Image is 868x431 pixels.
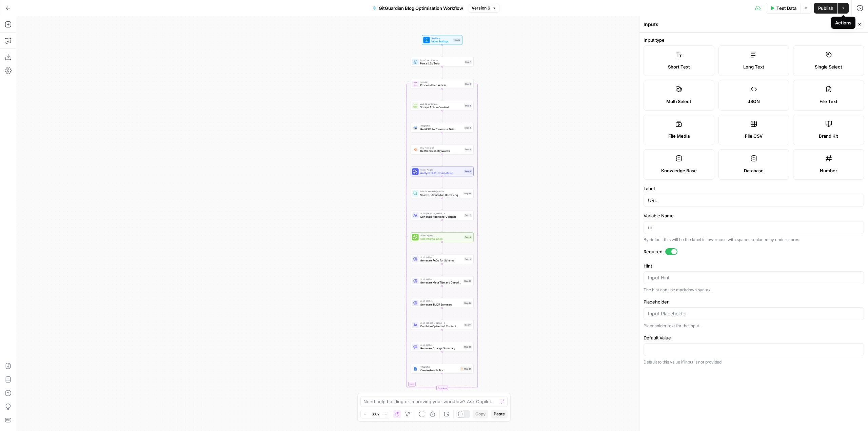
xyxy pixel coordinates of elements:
span: Paste [494,411,505,417]
div: Step 12 [460,367,472,371]
span: LLM · [PERSON_NAME] 4 [420,212,462,215]
span: Process Each Article [420,83,462,87]
g: Edge from step_13 to step_12 [441,352,443,364]
div: WorkflowInput SettingsInputs [411,35,474,45]
div: Power AgentAnalyze SERP CompetitionStep 6 [411,166,474,176]
g: Edge from step_8 to step_9 [441,242,443,254]
g: Edge from step_3 to step_4 [441,111,443,122]
g: Edge from step_2 to step_3 [441,89,443,101]
div: Step 2 [464,82,472,86]
g: Edge from step_1 to step_2 [441,67,443,79]
span: Generate Meta Title and Description [420,280,461,285]
span: Search GitGuardian Knowledge Base for Security Terms [420,193,461,197]
div: Step 13 [463,345,472,349]
span: Get GSC Performance Data [420,127,462,131]
div: The hint can use markdown syntax. [644,287,864,293]
span: File Media [668,133,690,139]
span: Database [744,167,764,174]
input: url [648,224,860,231]
div: Step 9 [464,257,472,261]
g: Edge from step_5 to step_6 [441,154,443,166]
span: Integration [420,365,458,369]
button: Paste [491,410,508,418]
div: Step 10 [463,279,472,283]
div: LLM · [PERSON_NAME] 4Generate Additional ContentStep 7 [411,211,474,220]
button: Test Data [766,3,801,14]
label: Placeholder [644,298,864,305]
div: IntegrationCreate Google DocStep 12 [411,364,474,374]
span: LLM · GPT-4.1 [420,278,461,281]
div: Complete [411,386,474,390]
span: File CSV [745,133,763,139]
div: Search Knowledge BaseSearch GitGuardian Knowledge Base for Security TermsStep 18 [411,189,474,198]
g: Edge from start to step_1 [441,45,443,57]
g: Edge from step_15 to step_11 [441,308,443,320]
span: SEO Research [420,146,462,150]
span: Publish [818,5,833,12]
div: LLM · GPT-4.1Generate Change SummaryStep 13 [411,342,474,352]
span: 60% [372,411,379,417]
span: Generate Change Summary [420,346,461,350]
span: Back [841,21,850,27]
div: LLM · GPT-4.1Generate Meta Title and DescriptionStep 10 [411,276,474,286]
button: Publish [814,3,837,14]
span: Short Text [668,63,690,70]
div: LoopIterationProcess Each ArticleStep 2 [411,79,474,89]
div: Step 4 [464,126,472,130]
div: Step 8 [464,235,472,239]
label: Required [644,248,864,255]
span: Brand Kit [819,133,838,139]
div: LLM · [PERSON_NAME] 4Combine Optimized ContentStep 11 [411,320,474,330]
button: Back [832,20,853,29]
div: Run Code · PythonParse CSV DataStep 1 [411,57,474,67]
span: Search Knowledge Base [420,190,461,193]
div: Step 5 [464,148,472,152]
span: Power Agent [420,234,462,237]
span: Generate Additional Content [420,215,462,219]
div: Step 1 [465,60,472,64]
span: Version 6 [472,5,490,11]
span: Get Semrush Keywords [420,149,462,153]
span: Test Data [776,5,796,12]
div: Step 11 [463,323,472,327]
span: File Text [820,98,837,105]
div: IntegrationGet GSC Performance DataStep 4 [411,123,474,133]
span: Analyze SERP Competition [420,171,462,175]
span: Single Select [815,63,842,70]
div: Step 18 [463,192,472,195]
span: Generate TL;DR Summary [420,302,461,307]
div: Step 3 [464,104,472,107]
div: Step 7 [464,214,472,217]
g: Edge from step_7 to step_8 [441,220,443,232]
label: Input type [644,37,864,43]
span: GitGuardian Blog Optimisation Workflow [379,5,463,12]
div: LLM · GPT-4.1Generate TL;DR SummaryStep 15 [411,298,474,308]
span: Input Settings [431,39,451,43]
button: GitGuardian Blog Optimisation Workflow [369,3,467,14]
g: Edge from step_11 to step_13 [441,330,443,341]
div: Inputs [453,38,460,42]
div: By default this will be the label in lowercase with spaces replaced by underscores. [644,237,864,243]
span: LLM · [PERSON_NAME] 4 [420,321,462,325]
span: Parse CSV Data [420,61,463,65]
span: Copy [475,411,486,417]
span: Scrape Article Content [420,105,462,109]
div: Complete [436,386,448,390]
g: Edge from step_10 to step_15 [441,286,443,298]
div: Step 6 [464,170,472,173]
span: Create Google Doc [420,368,458,372]
span: Power Agent [420,168,462,172]
span: Add Internal Links [420,237,462,241]
div: Placeholder text for the input. [644,323,864,329]
div: Inputs [644,21,830,28]
div: SEO ResearchGet Semrush KeywordsStep 5 [411,145,474,155]
img: 8a3tdog8tf0qdwwcclgyu02y995m [413,148,417,152]
span: LLM · GPT-4.1 [420,256,462,259]
span: Long Text [743,63,764,70]
span: Generate FAQs for Schema [420,258,462,262]
label: Label [644,185,864,192]
button: Copy [473,410,488,418]
g: Edge from step_4 to step_5 [441,133,443,144]
span: Knowledge Base [661,167,697,174]
div: Web Page ScrapeScrape Article ContentStep 3 [411,101,474,111]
